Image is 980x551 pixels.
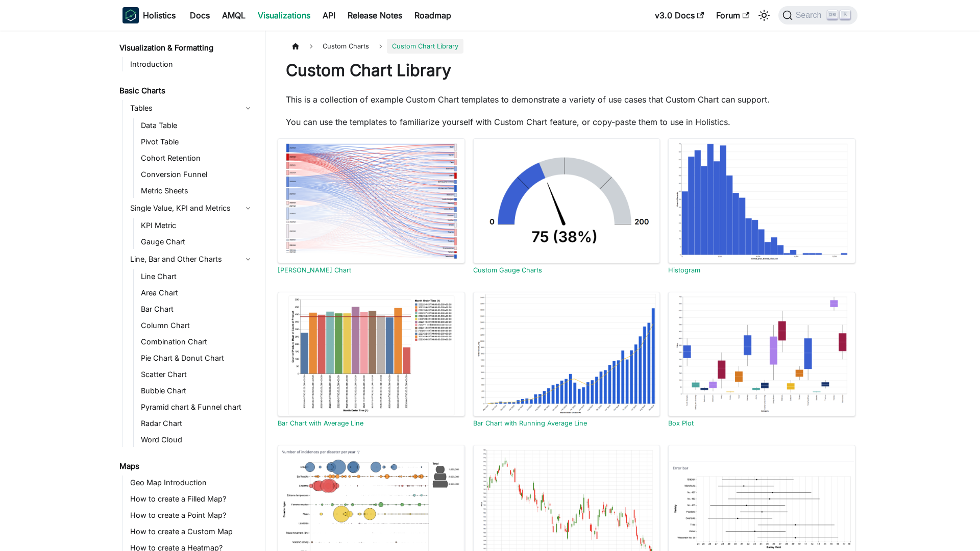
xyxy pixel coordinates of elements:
[473,138,660,274] a: Custom Gauge ChartsCustom Gauge Charts
[138,400,256,414] a: Pyramid chart & Funnel chart
[840,10,850,19] kbd: K
[138,235,256,249] a: Gauge Chart
[286,116,847,128] p: You can use the templates to familiarize yourself with Custom Chart feature, or copy-paste them t...
[116,84,256,98] a: Basic Charts
[473,419,587,427] a: Bar Chart with Running Average Line
[473,266,542,274] a: Custom Gauge Charts
[278,419,363,427] a: Bar Chart with Average Line
[138,135,256,149] a: Pivot Table
[278,138,465,274] a: Sankey Chart[PERSON_NAME] Chart
[138,335,256,349] a: Combination Chart
[138,302,256,316] a: Bar Chart
[127,251,256,267] a: Line, Bar and Other Charts
[138,367,256,382] a: Scatter Chart
[316,7,341,23] a: API
[138,318,256,333] a: Column Chart
[138,286,256,300] a: Area Chart
[710,7,755,23] a: Forum
[286,60,847,81] h1: Custom Chart Library
[127,57,256,71] a: Introduction
[138,269,256,284] a: Line Chart
[408,7,457,23] a: Roadmap
[184,7,216,23] a: Docs
[668,138,855,274] a: HistogramHistogram
[127,492,256,506] a: How to create a Filled Map?
[216,7,252,23] a: AMQL
[138,151,256,165] a: Cohort Retention
[138,184,256,198] a: Metric Sheets
[286,39,305,54] a: Home page
[112,31,265,551] nav: Docs sidebar
[122,7,139,23] img: Holistics
[127,475,256,490] a: Geo Map Introduction
[793,11,828,20] span: Search
[278,292,465,428] a: Bar Chart with Average LineBar Chart with Average Line
[252,7,316,23] a: Visualizations
[473,292,660,428] a: Bar Chart with Running Average LineBar Chart with Running Average Line
[143,9,176,21] b: Holistics
[668,266,700,274] a: Histogram
[138,433,256,447] a: Word Cloud
[116,459,256,473] a: Maps
[778,6,857,24] button: Search (Ctrl+K)
[127,100,256,116] a: Tables
[138,167,256,182] a: Conversion Funnel
[122,7,176,23] a: HolisticsHolistics
[668,419,694,427] a: Box Plot
[668,292,855,428] a: Box PlotBox Plot
[127,524,256,539] a: How to create a Custom Map
[649,7,710,23] a: v3.0 Docs
[341,7,408,23] a: Release Notes
[138,416,256,431] a: Radar Chart
[127,508,256,522] a: How to create a Point Map?
[278,266,351,274] a: [PERSON_NAME] Chart
[116,41,256,55] a: Visualization & Formatting
[286,39,847,54] nav: Breadcrumbs
[138,351,256,365] a: Pie Chart & Donut Chart
[138,118,256,133] a: Data Table
[127,200,256,216] a: Single Value, KPI and Metrics
[317,39,374,54] span: Custom Charts
[756,7,772,23] button: Switch between dark and light mode (currently light mode)
[138,384,256,398] a: Bubble Chart
[286,93,847,106] p: This is a collection of example Custom Chart templates to demonstrate a variety of use cases that...
[138,218,256,233] a: KPI Metric
[387,39,463,54] span: Custom Chart Library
